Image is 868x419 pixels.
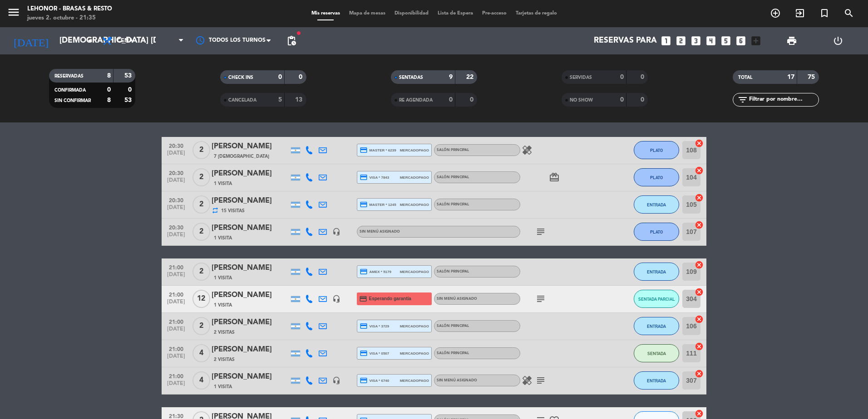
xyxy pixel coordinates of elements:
[360,349,368,357] i: credit_card
[107,97,111,103] strong: 8
[437,379,477,382] span: Sin menú asignado
[634,344,679,362] button: SENTADA
[400,202,429,208] span: mercadopago
[212,289,289,301] div: [PERSON_NAME]
[522,145,533,156] i: healing
[360,376,368,385] i: credit_card
[437,203,469,206] span: SALÓN PRINCIPAL
[738,75,752,80] span: TOTAL
[634,371,679,390] button: ENTRADA
[165,380,187,391] span: [DATE]
[735,35,747,47] i: looks_6
[695,260,704,269] i: cancel
[214,180,232,187] span: 1 Visita
[360,268,368,276] i: credit_card
[295,97,304,103] strong: 13
[360,173,368,181] i: credit_card
[695,369,704,378] i: cancel
[647,324,666,329] span: ENTRADA
[815,27,861,54] div: LOG OUT
[360,322,368,330] i: credit_card
[478,11,511,16] span: Pre-acceso
[107,73,111,79] strong: 8
[449,97,453,103] strong: 0
[750,35,762,47] i: add_box
[27,14,112,23] div: jueves 2. octubre - 21:35
[212,371,289,383] div: [PERSON_NAME]
[165,177,187,188] span: [DATE]
[332,376,340,385] i: headset_mic
[165,289,187,299] span: 21:00
[360,146,396,154] span: master * 6239
[84,35,95,46] i: arrow_drop_down
[369,295,411,302] span: Esperando garantía
[399,75,423,80] span: SENTADAS
[634,317,679,335] button: ENTRADA
[400,323,429,329] span: mercadopago
[124,97,133,103] strong: 53
[165,343,187,354] span: 21:00
[400,147,429,153] span: mercadopago
[695,220,704,229] i: cancel
[737,94,748,105] i: filter_list
[165,140,187,151] span: 20:30
[690,35,702,47] i: looks_3
[214,234,232,242] span: 1 Visita
[165,353,187,364] span: [DATE]
[641,97,646,103] strong: 0
[470,97,475,103] strong: 0
[192,223,210,241] span: 2
[212,141,289,152] div: [PERSON_NAME]
[634,141,679,159] button: PLATO
[466,74,475,80] strong: 22
[54,74,84,78] span: RESERVADAS
[535,375,546,386] i: subject
[634,290,679,308] button: SENTADA PARCIAL
[165,326,187,336] span: [DATE]
[641,74,646,80] strong: 0
[794,8,805,19] i: exit_to_app
[124,73,133,79] strong: 53
[399,98,433,102] span: RE AGENDADA
[695,342,704,351] i: cancel
[214,153,269,160] span: 7 [DEMOGRAPHIC_DATA]
[128,87,133,93] strong: 0
[359,295,367,303] i: credit_card
[843,8,854,19] i: search
[192,290,210,308] span: 12
[332,295,340,303] i: headset_mic
[192,195,210,214] span: 2
[214,274,232,282] span: 1 Visita
[228,98,256,102] span: CANCELADA
[214,383,232,390] span: 1 Visita
[748,95,819,105] input: Filtrar por nombre...
[650,148,663,153] span: PLATO
[620,74,624,80] strong: 0
[192,263,210,281] span: 2
[638,297,675,302] span: SENTADA PARCIAL
[390,11,433,16] span: Disponibilidad
[212,317,289,328] div: [PERSON_NAME]
[165,232,187,242] span: [DATE]
[634,168,679,186] button: PLATO
[400,351,429,356] span: mercadopago
[360,200,396,209] span: master * 1245
[819,8,830,19] i: turned_in_not
[221,207,245,214] span: 15 Visitas
[400,269,429,275] span: mercadopago
[437,270,469,273] span: SALÓN PRINCIPAL
[360,146,368,154] i: credit_card
[511,11,562,16] span: Tarjetas de regalo
[228,75,253,80] span: CHECK INS
[192,317,210,335] span: 2
[212,207,219,214] i: repeat
[650,175,663,180] span: PLATO
[307,11,345,16] span: Mis reservas
[192,371,210,390] span: 4
[535,293,546,304] i: subject
[770,8,781,19] i: add_circle_outline
[54,98,91,103] span: SIN CONFIRMAR
[7,5,20,19] i: menu
[212,168,289,180] div: [PERSON_NAME]
[647,202,666,207] span: ENTRADA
